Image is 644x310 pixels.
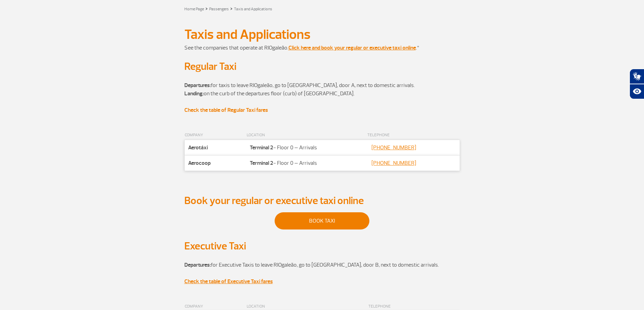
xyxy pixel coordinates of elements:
[184,89,460,114] p: on the curb of the departures floor (curb) of [GEOGRAPHIC_DATA].
[184,60,460,73] h2: Regular Taxi
[246,156,367,171] td: - Floor 0 – Arrivals
[184,261,211,268] strong: Departures:
[371,144,416,151] a: [PHONE_NUMBER]
[188,144,208,151] strong: Aerotáxi
[209,7,229,12] a: Passengers
[184,90,204,97] strong: Landing:
[184,194,460,207] h2: Book your regular or executive taxi online
[630,69,644,84] button: Abrir tradutor de língua de sinais.
[367,131,460,140] th: TELEPHONE
[184,278,273,285] a: Check the table of Executive Taxi fares
[184,240,460,253] h2: Executive Taxi
[630,69,644,99] div: Plugin de acessibilidade da Hand Talk.
[230,4,233,12] a: >
[275,212,369,229] a: BOOK TAXI
[371,160,416,167] a: [PHONE_NUMBER]
[630,84,644,99] button: Abrir recursos assistivos.
[184,7,204,12] a: Home Page
[184,261,460,286] p: for Executive Taxis to leave RIOgaleão, go to [GEOGRAPHIC_DATA], door B, next to domestic arrivals.
[234,7,272,12] a: Taxis and Applications
[184,107,268,114] a: Check the table of Regular Taxi fares
[184,131,246,140] th: COMPANY
[250,144,273,151] strong: Terminal 2
[246,140,367,156] td: - Floor 0 – Arrivals
[184,81,460,89] p: for taxis to leave RIOgaleão, go to [GEOGRAPHIC_DATA], door A, next to domestic arrivals.
[188,160,211,167] strong: Aerocoop
[205,4,208,12] a: >
[184,44,460,52] p: See the companies that operate at RIOgaleão. .*
[246,131,367,140] th: LOCATION
[250,160,273,167] strong: Terminal 2
[184,82,211,89] strong: Departures:
[184,29,460,40] h1: Taxis and Applications
[288,44,416,51] a: Click here and book your regular or executive taxi online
